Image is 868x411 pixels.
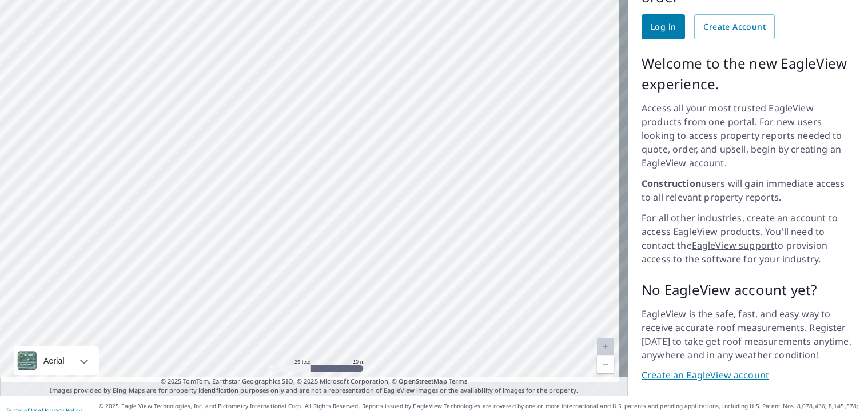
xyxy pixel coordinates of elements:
[642,211,854,266] p: For all other industries, create an account to access EagleView products. You'll need to contact ...
[449,377,468,385] a: Terms
[597,356,614,373] a: Current Level 20, Zoom Out
[597,338,614,356] a: Current Level 20, Zoom In Disabled
[14,346,99,375] div: Aerial
[642,280,854,300] p: No EagleView account yet?
[642,101,854,170] p: Access all your most trusted EagleView products from one portal. For new users looking to access ...
[642,177,854,204] p: users will gain immediate access to all relevant property reports.
[161,377,468,386] span: © 2025 TomTom, Earthstar Geographics SIO, © 2025 Microsoft Corporation, ©
[642,307,854,362] p: EagleView is the safe, fast, and easy way to receive accurate roof measurements. Register [DATE] ...
[642,53,854,94] p: Welcome to the new EagleView experience.
[642,369,854,382] a: Create an EagleView account
[642,177,701,190] strong: Construction
[651,20,676,34] span: Log in
[694,14,775,39] a: Create Account
[692,239,775,252] a: EagleView support
[399,377,447,385] a: OpenStreetMap
[703,20,766,34] span: Create Account
[642,14,685,39] a: Log in
[40,346,68,375] div: Aerial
